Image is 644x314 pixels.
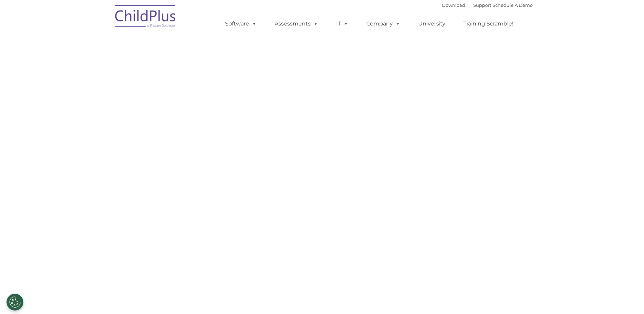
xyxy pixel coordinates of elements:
a: Support [473,2,491,8]
a: IT [329,17,355,31]
a: Assessments [268,17,325,31]
a: Software [218,17,263,31]
a: Training Scramble!! [457,17,521,31]
a: University [411,17,452,31]
font: | [442,2,533,8]
a: Schedule A Demo [493,2,533,8]
a: Company [360,17,407,31]
img: ChildPlus by Procare Solutions [112,0,180,34]
a: Download [442,2,465,8]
